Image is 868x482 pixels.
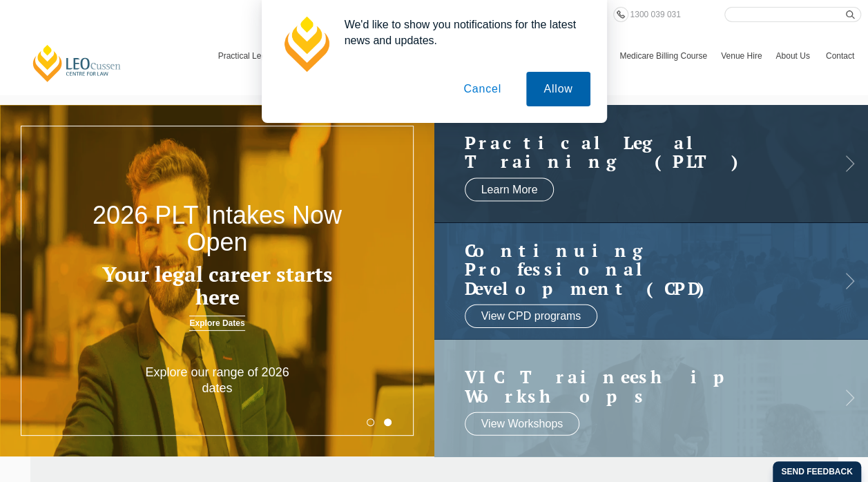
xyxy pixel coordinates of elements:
a: VIC Traineeship Workshops [465,367,811,405]
a: Learn More [465,177,554,201]
button: 2 [384,418,392,426]
h2: Practical Legal Training (PLT) [465,133,811,171]
button: Cancel [446,72,519,106]
a: Practical LegalTraining (PLT) [465,133,811,171]
button: 1 [367,418,374,426]
p: Explore our range of 2026 dates [131,365,305,397]
img: notification icon [278,17,334,72]
button: Allow [526,72,590,106]
h2: Continuing Professional Development (CPD) [465,240,811,298]
a: View CPD programs [465,305,598,328]
h3: Your legal career starts here [87,263,347,309]
h2: 2026 PLT Intakes Now Open [87,202,347,256]
a: Explore Dates [189,316,244,331]
a: Continuing ProfessionalDevelopment (CPD) [465,240,811,298]
div: We'd like to show you notifications for the latest news and updates. [334,17,590,48]
a: View Workshops [465,412,580,436]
